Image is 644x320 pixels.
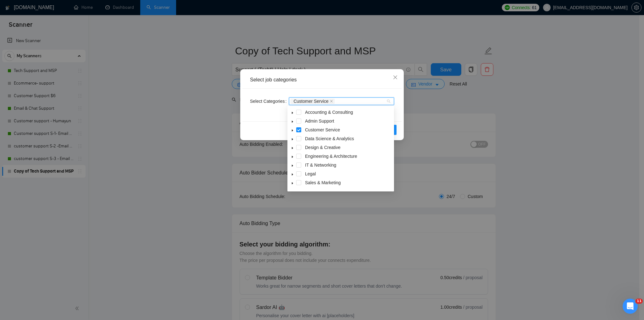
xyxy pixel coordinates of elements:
[304,179,393,186] span: Sales & Marketing
[336,99,337,104] input: Select Categories
[103,255,113,268] span: 😐
[304,161,393,169] span: IT & Networking
[291,138,294,141] span: caret-down
[305,163,336,168] span: IT & Networking
[84,255,100,268] span: disappointed reaction
[8,249,209,256] div: Did this answer your question?
[305,119,334,124] span: Admin Support
[189,3,201,14] button: Collapse window
[305,127,340,132] span: Customer Service
[83,275,133,280] a: Open in help center
[100,255,116,268] span: neutral face reaction
[304,108,393,116] span: Accounting & Consulting
[623,299,638,314] iframe: Intercom live chat
[291,99,334,104] span: Customer Service
[387,69,404,86] button: Close
[304,135,393,142] span: Data Science & Analytics
[291,155,294,158] span: caret-down
[393,75,398,80] span: close
[87,255,96,268] span: 😞
[291,146,294,150] span: caret-down
[304,170,393,178] span: Legal
[305,136,354,141] span: Data Science & Analytics
[201,3,212,14] div: Close
[304,152,393,160] span: Engineering & Architecture
[250,76,394,83] div: Select job categories
[305,110,353,115] span: Accounting & Consulting
[304,188,393,195] span: Translation
[250,96,289,106] label: Select Categories
[636,299,643,304] span: 11
[291,173,294,176] span: caret-down
[4,3,16,14] button: go back
[120,255,129,268] span: 😃
[305,171,316,176] span: Legal
[304,144,393,151] span: Design & Creative
[305,180,341,185] span: Sales & Marketing
[305,154,357,159] span: Engineering & Architecture
[291,120,294,123] span: caret-down
[116,255,133,268] span: smiley reaction
[304,117,393,125] span: Admin Support
[304,126,393,134] span: Customer Service
[330,100,333,103] span: close
[291,111,294,114] span: caret-down
[291,182,294,185] span: caret-down
[291,164,294,167] span: caret-down
[291,129,294,132] span: caret-down
[293,99,328,103] span: Customer Service
[305,145,341,150] span: Design & Creative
